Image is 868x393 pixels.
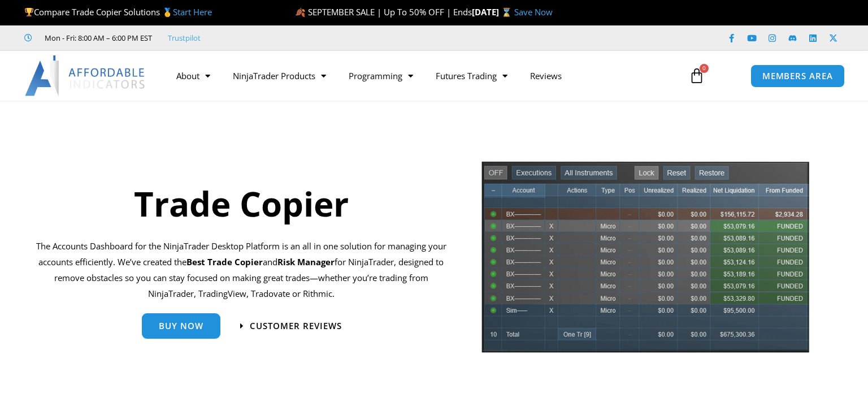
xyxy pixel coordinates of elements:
[762,72,833,80] span: MEMBERS AREA
[168,31,201,45] a: Trustpilot
[472,6,514,18] strong: [DATE] ⌛
[165,63,678,89] nav: Menu
[519,63,573,89] a: Reviews
[173,6,212,18] a: Start Here
[25,8,33,16] img: 🏆
[250,322,342,330] span: Customer Reviews
[25,55,146,96] img: LogoAI | Affordable Indicators – NinjaTrader
[750,64,845,88] a: MEMBERS AREA
[36,239,446,301] p: The Accounts Dashboard for the NinjaTrader Desktop Platform is an all in one solution for managin...
[700,64,709,73] span: 0
[295,6,472,18] span: 🍂 SEPTEMBER SALE | Up To 50% OFF | Ends
[186,256,263,267] b: Best Trade Copier
[277,256,335,267] strong: Risk Manager
[159,322,203,330] span: Buy Now
[222,63,337,89] a: NinjaTrader Products
[424,63,519,89] a: Futures Trading
[672,59,722,92] a: 0
[337,63,424,89] a: Programming
[480,160,810,362] img: tradecopier | Affordable Indicators – NinjaTrader
[36,180,446,227] h1: Trade Copier
[42,31,152,45] span: Mon - Fri: 8:00 AM – 6:00 PM EST
[240,322,342,330] a: Customer Reviews
[165,63,222,89] a: About
[142,313,220,339] a: Buy Now
[24,6,212,18] span: Compare Trade Copier Solutions 🥇
[514,6,553,18] a: Save Now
